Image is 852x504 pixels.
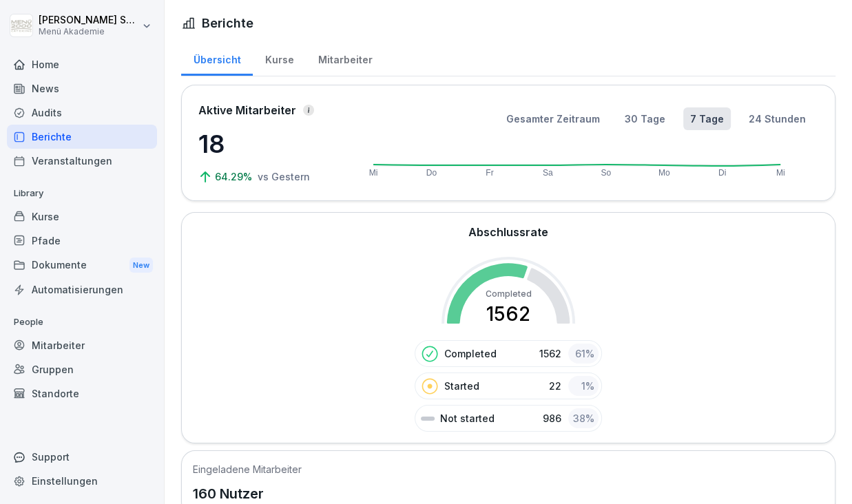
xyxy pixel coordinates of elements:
p: Completed [444,346,497,361]
text: Mi [369,168,378,178]
a: Audits [7,101,157,125]
h1: Berichte [202,14,253,32]
text: So [601,168,612,178]
p: 64.29% [215,169,255,184]
button: 7 Tage [683,107,731,130]
a: Mitarbeiter [306,41,384,76]
p: Aktive Mitarbeiter [198,102,296,118]
text: Sa [543,168,553,178]
h5: Eingeladene Mitarbeiter [193,462,302,476]
div: 61 % [568,344,599,364]
div: Dokumente [7,253,157,278]
div: 1 % [568,376,599,396]
a: Übersicht [181,41,253,76]
a: Einstellungen [7,469,157,493]
p: 160 Nutzer [193,483,302,504]
p: 18 [198,125,336,162]
p: 22 [549,379,561,393]
h2: Abschlussrate [468,224,548,240]
a: Kurse [253,41,306,76]
button: 24 Stunden [742,107,813,130]
p: [PERSON_NAME] Schepers [39,14,139,26]
button: Gesamter Zeitraum [499,107,607,130]
a: Kurse [7,204,157,229]
p: People [7,311,157,333]
p: Menü Akademie [39,27,139,36]
div: 38 % [568,408,599,428]
text: Do [426,168,437,178]
div: New [129,258,153,273]
p: 986 [543,411,561,426]
a: Standorte [7,381,157,406]
div: Support [7,445,157,469]
p: Started [444,379,479,393]
text: Mi [776,168,785,178]
text: Mo [658,168,670,178]
p: Library [7,182,157,204]
text: Di [718,168,726,178]
a: Pfade [7,229,157,253]
button: 30 Tage [618,107,672,130]
p: Not started [440,411,495,426]
a: News [7,76,157,101]
p: 1562 [539,346,561,361]
a: DokumenteNew [7,253,157,278]
a: Veranstaltungen [7,149,157,173]
p: vs Gestern [258,169,310,184]
a: Home [7,52,157,76]
a: Automatisierungen [7,277,157,302]
a: Gruppen [7,357,157,381]
text: Fr [486,168,493,178]
a: Mitarbeiter [7,333,157,357]
a: Berichte [7,125,157,149]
